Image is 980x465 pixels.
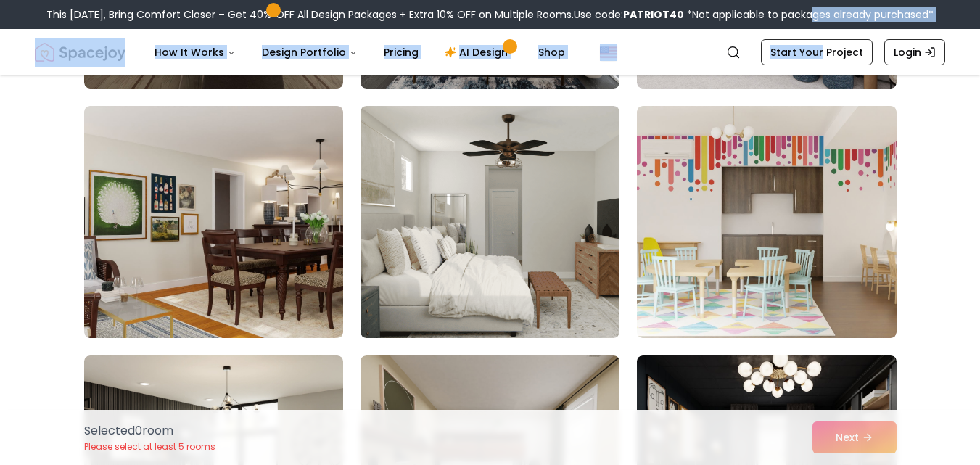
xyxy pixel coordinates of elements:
[372,38,430,67] a: Pricing
[35,38,125,67] a: Spacejoy
[35,38,125,67] img: Spacejoy Logo
[35,29,945,75] nav: Global
[574,7,684,22] span: Use code:
[637,106,896,338] img: Room room-21
[761,39,873,65] a: Start Your Project
[143,38,577,67] nav: Main
[433,38,524,67] a: AI Design
[46,7,934,22] div: This [DATE], Bring Comfort Closer – Get 40% OFF All Design Packages + Extra 10% OFF on Multiple R...
[361,106,619,338] img: Room room-20
[684,7,934,22] span: *Not applicable to packages already purchased*
[884,39,945,65] a: Login
[527,38,577,67] a: Shop
[143,38,247,67] button: How It Works
[84,106,343,338] img: Room room-19
[84,441,215,453] p: Please select at least 5 rooms
[600,44,617,61] img: United States
[250,38,369,67] button: Design Portfolio
[84,422,215,440] p: Selected 0 room
[623,7,684,22] b: PATRIOT40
